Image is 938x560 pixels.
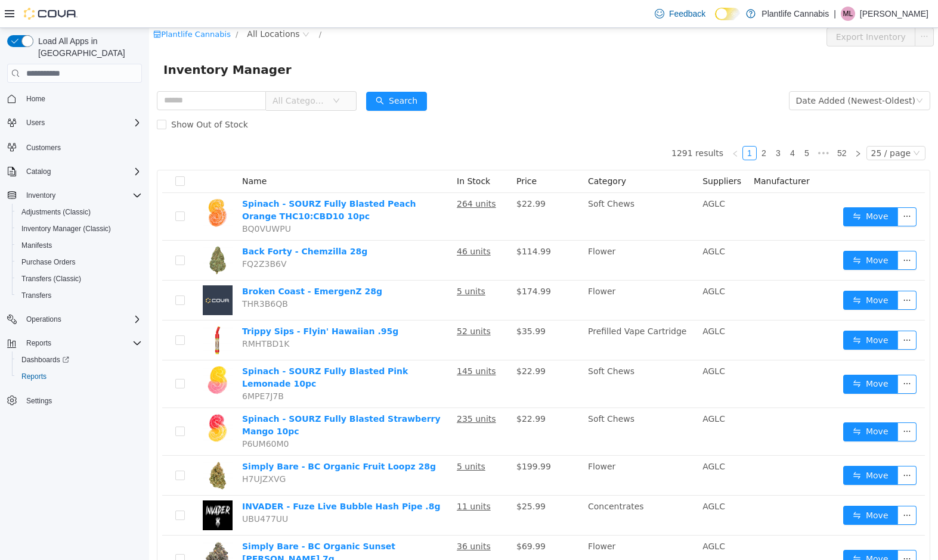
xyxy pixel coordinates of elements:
[694,438,749,457] button: icon: swapMove
[93,171,267,193] a: Spinach - SOURZ Fully Blasted Peach Orange THC10:CBD10 10pc
[665,118,684,132] span: •••
[553,386,576,396] span: AGLC
[21,164,55,179] button: Catalog
[54,472,83,502] img: INVADER - Fuze Live Bubble Hash Pipe .8g hero shot
[93,363,135,373] span: 6MPE7J7B
[17,353,142,367] span: Dashboards
[21,207,91,217] span: Adjustments (Classic)
[21,141,66,155] a: Customers
[748,478,767,497] button: icon: ellipsis
[26,143,61,153] span: Customers
[748,223,767,242] button: icon: ellipsis
[694,303,749,322] button: icon: swapMove
[434,468,549,508] td: Concentrates
[694,478,749,497] button: icon: swapMove
[748,179,767,198] button: icon: ellipsis
[694,347,749,366] button: icon: swapMove
[722,119,761,132] div: 25 / page
[184,69,191,77] i: icon: down
[308,298,342,308] u: 52 units
[21,394,57,408] a: Settings
[841,7,855,21] div: Mckayla Luedke
[24,8,78,20] img: Cova
[12,368,147,385] button: Reports
[434,428,549,468] td: Flower
[702,118,716,132] li: Next Page
[665,118,684,132] li: Next 5 Pages
[434,380,549,428] td: Soft Chews
[93,474,291,483] a: INVADER - Fuze Live Bubble Hash Pipe .8g
[21,336,142,350] span: Reports
[17,238,142,253] span: Manifests
[54,217,83,247] img: Back Forty - Chemzilla 28g hero shot
[439,148,477,158] span: Category
[308,259,336,268] u: 5 units
[17,222,116,236] a: Inventory Manager (Classic)
[594,119,607,132] a: 1
[93,231,138,241] span: FQ2Z3B6V
[93,271,139,281] span: THR3B6QB
[608,118,622,132] li: 2
[308,171,347,181] u: 264 units
[93,311,140,321] span: RMHTBD1K
[583,122,590,129] i: icon: left
[2,392,147,409] button: Settings
[308,338,347,348] u: 145 units
[694,522,749,541] button: icon: swapMove
[669,8,705,20] span: Feedback
[93,446,137,456] span: H7UJZXVG
[434,253,549,293] td: Flower
[26,118,45,127] span: Users
[767,69,774,77] i: icon: down
[17,272,86,286] a: Transfers (Classic)
[54,433,83,462] img: Simply Bare - BC Organic Fruit Loopz 28g hero shot
[17,205,95,219] a: Adjustments (Classic)
[14,32,150,51] span: Inventory Manager
[86,2,89,11] span: /
[54,337,83,367] img: Spinach - SOURZ Fully Blasted Pink Lemonade 10pc hero shot
[647,64,766,82] div: Date Added (Newest-Oldest)
[579,118,593,132] li: Previous Page
[553,219,576,228] span: AGLC
[26,396,52,406] span: Settings
[17,369,51,384] a: Reports
[21,92,50,106] a: Home
[4,2,12,10] i: icon: shop
[21,164,142,179] span: Catalog
[651,118,665,132] li: 5
[12,204,147,220] button: Adjustments (Classic)
[21,274,81,284] span: Transfers (Classic)
[93,514,246,536] a: Simply Bare - BC Organic Sunset [PERSON_NAME] 7g
[843,7,853,21] span: ML
[93,219,218,228] a: Back Forty - Chemzilla 28g
[308,474,342,483] u: 11 units
[553,514,576,523] span: AGLC
[434,165,549,213] td: Soft Chews
[367,514,397,523] span: $69.99
[21,91,142,106] span: Home
[2,138,147,155] button: Customers
[54,297,83,327] img: Trippy Sips - Flyin' Hawaiian .95g hero shot
[26,315,61,324] span: Operations
[21,372,47,381] span: Reports
[2,335,147,351] button: Reports
[308,434,336,443] u: 5 units
[553,338,576,348] span: AGLC
[12,287,147,304] button: Transfers
[308,219,342,228] u: 46 units
[33,35,142,59] span: Load All Apps in [GEOGRAPHIC_DATA]
[17,238,57,253] a: Manifests
[308,514,342,523] u: 36 units
[4,2,82,11] a: icon: shopPlantlife Cannabis
[650,2,710,26] a: Feedback
[308,148,341,158] span: In Stock
[2,311,147,328] button: Operations
[17,222,142,236] span: Inventory Manager (Classic)
[553,148,592,158] span: Suppliers
[93,411,140,421] span: P6UM60M0
[21,139,142,154] span: Customers
[367,386,397,396] span: $22.99
[605,148,661,158] span: Manufacturer
[12,220,147,237] button: Inventory Manager (Classic)
[367,474,397,483] span: $25.99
